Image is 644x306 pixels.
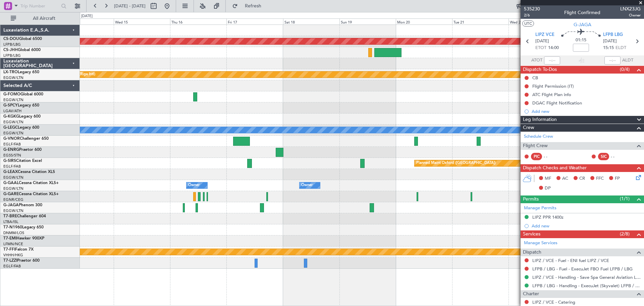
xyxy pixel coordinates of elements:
a: LX-TROLegacy 650 [3,70,39,74]
div: Sat 18 [283,18,339,25]
span: ALDT [622,57,633,64]
a: LFPB/LBG [3,42,21,47]
span: 14:00 [548,45,559,51]
a: G-ENRGPraetor 600 [3,148,42,152]
button: UTC [522,20,534,27]
a: G-FOMOGlobal 6000 [3,92,43,96]
span: G-GAAL [3,181,19,185]
a: T7-N1960Legacy 650 [3,225,44,229]
a: EGGW/LTN [3,186,23,191]
div: - - [544,154,559,160]
div: Flight Confirmed [564,9,600,16]
a: DNMM/LOS [3,230,24,235]
a: CS-DOUGlobal 6500 [3,37,42,41]
span: Owner [620,12,641,18]
span: G-SPCY [3,103,18,107]
div: Sun 19 [339,18,396,25]
div: CB [532,75,538,81]
div: [DATE] [81,13,93,19]
div: Add new [532,108,641,114]
span: All Aircraft [17,16,71,21]
button: All Aircraft [7,13,73,24]
span: T7-FFI [3,248,15,252]
div: Fri 17 [226,18,283,25]
a: EGGW/LTN [3,131,23,136]
span: AC [562,175,568,182]
div: Wed 22 [508,18,565,25]
a: LIPZ / VCE - Fuel - ENI fuel LIPZ / VCE [532,258,609,263]
a: T7-LZZIPraetor 600 [3,259,40,263]
span: T7-BRE [3,214,17,218]
a: EGGW/LTN [3,208,23,213]
span: T7-EMI [3,236,16,241]
div: Flight Permission (IT) [532,83,574,89]
span: Leg Information [523,116,557,124]
span: (1/1) [620,195,630,202]
div: SIC [598,153,609,160]
a: EGLF/FAB [3,264,21,269]
div: Thu 16 [170,18,226,25]
a: LGAV/ATH [3,108,21,114]
span: 01:15 [576,37,586,44]
a: LFPB / LBG - Handling - ExecuJet (Skyvalet) LFPB / LBG [532,283,641,289]
div: Tue 21 [452,18,508,25]
span: Flight Crew [523,142,548,150]
span: 15:15 [603,45,614,51]
a: LTBA/ISL [3,219,18,224]
div: LIPZ PPR 1400z [532,214,563,220]
span: CS-DOU [3,37,19,41]
a: G-GAALCessna Citation XLS+ [3,181,59,185]
a: G-SPCYLegacy 650 [3,103,39,107]
span: G-SIRS [3,159,16,163]
span: Crew [523,124,534,132]
span: Dispatch [523,249,541,256]
a: EGLF/FAB [3,164,21,169]
span: G-VNOR [3,137,20,141]
span: T7-LZZI [3,259,17,263]
div: Tue 14 [57,18,114,25]
a: G-KGKGLegacy 600 [3,115,41,119]
span: LNX23JG [620,5,641,12]
div: Planned Maint Oxford ([GEOGRAPHIC_DATA]) [416,158,496,168]
span: G-FOMO [3,92,20,96]
div: ATC Flight Plan info [532,92,571,97]
span: ETOT [535,45,546,51]
a: LFMN/NCE [3,242,23,247]
span: CS-JHH [3,48,18,52]
a: EGLF/FAB [3,142,21,147]
a: CS-JHHGlobal 6000 [3,48,41,52]
span: FP [615,175,620,182]
span: Charter [523,290,539,298]
a: G-LEGCLegacy 600 [3,126,39,130]
a: EGSS/STN [3,153,21,158]
div: Add new [532,223,641,229]
a: EGGW/LTN [3,97,23,102]
span: G-JAGA [3,203,19,207]
a: G-LEAXCessna Citation XLS [3,170,55,174]
a: Manage Permits [524,205,556,212]
input: --:-- [544,56,560,64]
a: EGGW/LTN [3,75,23,80]
span: Dispatch Checks and Weather [523,164,587,172]
span: LX-TRO [3,70,18,74]
a: EGNR/CEG [3,197,23,202]
a: G-SIRSCitation Excel [3,159,42,163]
span: ATOT [531,57,542,64]
input: Trip Number [20,1,59,11]
a: T7-BREChallenger 604 [3,214,46,218]
span: ELDT [615,45,626,51]
span: G-JAGA [574,21,591,28]
span: (0/4) [620,66,630,73]
span: [DATE] [535,38,549,45]
span: (2/8) [620,230,630,237]
span: Permits [523,195,539,203]
a: LFPB / LBG - Fuel - ExecuJet FBO Fuel LFPB / LBG [532,266,633,272]
span: Dispatch To-Dos [523,66,557,74]
a: Schedule Crew [524,133,553,140]
span: G-ENRG [3,148,19,152]
a: EGGW/LTN [3,175,23,180]
div: - - [611,154,626,160]
div: DGAC Flight Notification [532,100,582,106]
span: DP [545,185,551,192]
span: T7-N1960 [3,225,22,229]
